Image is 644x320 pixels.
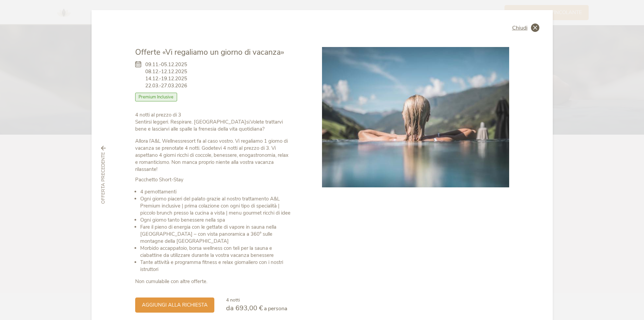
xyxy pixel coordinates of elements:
li: Tante attività e programma fitness e relax giornaliero con i nostri istruttori [140,259,292,273]
li: Fare il pieno di energia con le gettate di vapore in sauna nella [GEOGRAPHIC_DATA] – con vista pa... [140,224,292,245]
span: Premium Inclusive [135,93,177,101]
strong: Volete trattarvi bene e lasciarvi alle spalle la frenesia della vita quotidiana? [135,119,283,132]
p: Sentirsi leggeri. Respirare. [GEOGRAPHIC_DATA]si. [135,111,292,133]
strong: Pacchetto Short-Stay [135,176,183,183]
p: Allora l’A&L Wellnessresort fa al caso vostro. Vi regaliamo 1 giorno di vacanza se prenotate 4 no... [135,138,292,173]
li: Ogni giorno tanto benessere nella spa [140,217,292,224]
li: 4 pernottamenti [140,188,292,195]
span: 09.11.-05.12.2025 08.12.-12.12.2025 14.12.-19.12.2025 22.03.-27.03.2026 [145,61,187,89]
span: Offerte «Vi regaliamo un giorno di vacanza» [135,47,284,57]
strong: Non cumulabile con altre offerte. [135,278,207,285]
li: Morbido accappatoio, borsa wellness con teli per la sauna e ciabattine da utilizzare durante la v... [140,245,292,259]
li: Ogni giorno piaceri del palato grazie al nostro trattamento A&L Premium inclusive | prima colazio... [140,195,292,217]
span: Offerta precedente [100,152,107,204]
img: Offerte «Vi regaliamo un giorno di vacanza» [322,47,509,187]
strong: 4 notti al prezzo di 3 [135,111,181,118]
span: Chiudi [512,25,528,31]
